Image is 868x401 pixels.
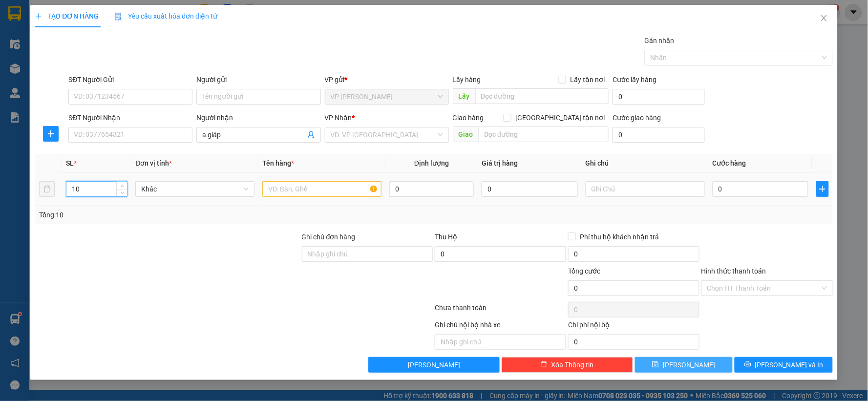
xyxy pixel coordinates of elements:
div: Tổng: 10 [39,210,335,220]
input: Cước giao hàng [613,127,705,143]
span: [GEOGRAPHIC_DATA] tận nơi [511,112,609,123]
label: Cước giao hàng [613,114,661,122]
div: SĐT Người Gửi [68,74,192,85]
input: 0 [482,181,578,197]
input: Ghi chú đơn hàng [302,246,433,262]
span: Decrease Value [116,189,127,196]
label: Cước lấy hàng [613,76,656,84]
span: plus [43,130,58,138]
span: Phí thu hộ khách nhận trả [576,232,663,242]
span: printer [744,361,751,369]
li: 146 [GEOGRAPHIC_DATA], [GEOGRAPHIC_DATA] [54,24,222,36]
span: Lấy hàng [453,76,481,84]
div: Chưa thanh toán [434,302,567,319]
span: Tổng cước [568,267,600,275]
div: SĐT Người Nhận [68,112,192,123]
span: Lấy tận nơi [566,74,609,85]
input: Ghi Chú [586,181,705,197]
span: user-add [307,131,315,139]
input: Nhập ghi chú [435,334,566,350]
button: delete [39,181,55,197]
span: Giao [453,127,479,142]
button: deleteXóa Thông tin [502,357,633,373]
input: VD: Bàn, Ghế [262,181,381,197]
span: SL [66,159,74,167]
span: VP Nhận [325,114,352,122]
span: Khác [141,182,249,196]
button: printer[PERSON_NAME] và In [735,357,833,373]
span: close [820,14,828,22]
input: Cước lấy hàng [613,89,705,105]
span: save [652,361,659,369]
span: [PERSON_NAME] [408,359,460,370]
input: Dọc đường [475,88,609,104]
b: Gửi khách hàng [92,50,183,63]
h1: VPHT1109250107 [106,71,169,92]
div: VP gửi [325,74,449,85]
span: Increase Value [116,182,127,189]
label: Hình thức thanh toán [701,267,766,275]
label: Ghi chú đơn hàng [302,233,356,241]
b: Phú Quý [115,11,160,23]
span: Đơn vị tính [135,159,172,167]
button: [PERSON_NAME] [368,357,500,373]
li: Hotline: 19001874 [54,36,222,48]
div: Người nhận [196,112,320,123]
span: Xóa Thông tin [551,359,594,370]
button: Close [810,5,838,32]
span: Giao hàng [453,114,484,122]
img: icon [114,13,122,21]
span: delete [541,361,548,369]
button: save[PERSON_NAME] [635,357,733,373]
th: Ghi chú [582,154,709,173]
span: plus [817,185,828,193]
span: plus [35,13,42,20]
button: plus [43,126,59,142]
b: GỬI : VP [PERSON_NAME] [12,71,106,120]
div: Ghi chú nội bộ nhà xe [435,319,566,334]
span: Yêu cầu xuất hóa đơn điện tử [114,12,217,20]
span: VP Hà Huy Tập [331,89,443,104]
span: Tên hàng [262,159,294,167]
span: up [119,183,125,189]
button: plus [816,181,828,197]
span: TẠO ĐƠN HÀNG [35,12,99,20]
div: Người gửi [196,74,320,85]
div: Chi phí nội bộ [568,319,699,334]
label: Gán nhãn [645,37,675,44]
span: Lấy [453,88,475,104]
span: [PERSON_NAME] [663,359,715,370]
span: Giá trị hàng [482,159,518,167]
span: Định lượng [414,159,449,167]
span: down [119,190,125,196]
span: Thu Hộ [435,233,457,241]
span: Cước hàng [713,159,746,167]
span: [PERSON_NAME] và In [755,359,824,370]
input: Dọc đường [479,127,609,142]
